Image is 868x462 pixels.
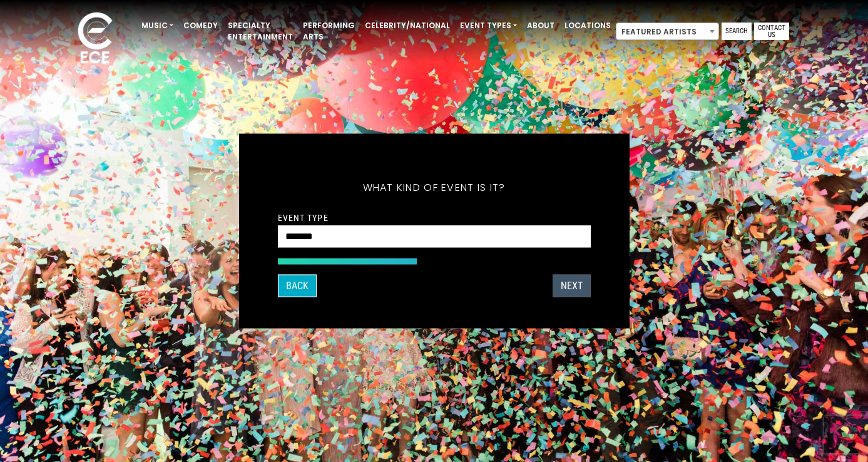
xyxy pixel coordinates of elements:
[136,15,178,36] a: Music
[278,165,591,210] h5: What kind of event is it?
[298,15,360,48] a: Performing Arts
[360,15,455,36] a: Celebrity/National
[616,23,719,40] span: Featured Artists
[455,15,522,36] a: Event Types
[722,23,752,40] a: Search
[278,212,329,223] label: Event Type
[278,275,317,297] button: Back
[754,23,789,40] a: Contact Us
[559,15,616,36] a: Locations
[178,15,223,36] a: Comedy
[616,23,718,41] span: Featured Artists
[553,275,591,297] button: Next
[64,9,126,69] img: ece_new_logo_whitev2-1.png
[223,15,298,48] a: Specialty Entertainment
[522,15,559,36] a: About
